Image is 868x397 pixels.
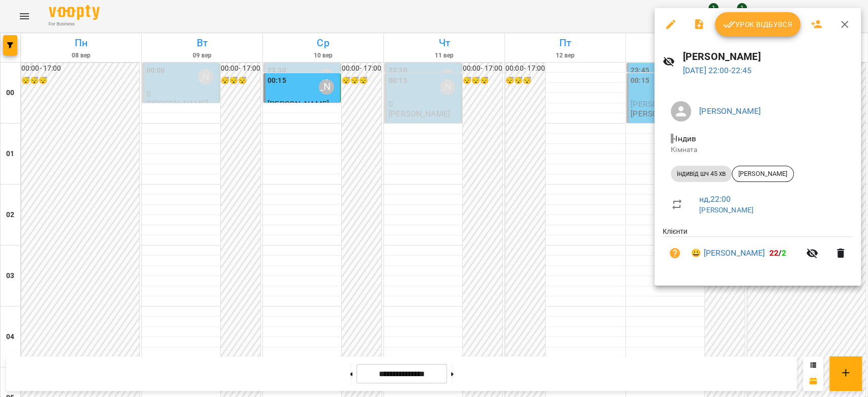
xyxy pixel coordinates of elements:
[732,169,793,178] span: [PERSON_NAME]
[769,248,778,258] span: 22
[782,248,786,258] span: 2
[769,248,786,258] b: /
[699,106,761,116] a: [PERSON_NAME]
[663,226,853,273] ul: Клієнти
[683,66,752,75] a: [DATE] 22:00-22:45
[663,241,687,265] button: Візит ще не сплачено. Додати оплату?
[715,12,800,37] button: Урок відбувся
[691,247,765,259] a: 😀 [PERSON_NAME]
[732,166,794,182] div: [PERSON_NAME]
[671,134,698,143] span: - Індив
[671,145,845,155] p: Кімната
[683,49,853,65] h6: [PERSON_NAME]
[671,169,732,178] span: індивід шч 45 хв
[723,18,792,30] span: Урок відбувся
[699,194,731,204] a: нд , 22:00
[699,206,754,214] a: [PERSON_NAME]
